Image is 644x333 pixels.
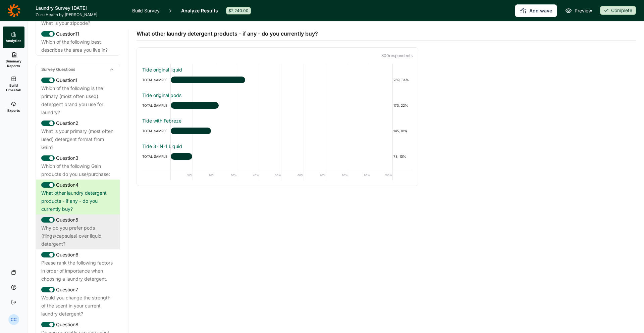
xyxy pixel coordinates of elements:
[41,286,114,294] div: Question 7
[36,4,124,12] h1: Laundry Survey [DATE]
[41,84,114,116] div: Which of the following is the primary (most often used) detergent brand you use for laundry?
[7,108,20,113] span: Exports
[226,7,251,14] div: $2,240.00
[304,170,326,180] div: 70%
[41,259,114,283] div: Please rank the following factors in order of importance when choosing a laundry detergent.
[142,143,413,150] div: Tide 3-IN-1 Liquid
[41,119,114,127] div: Question 2
[215,170,237,180] div: 30%
[41,154,114,162] div: Question 3
[142,66,413,73] div: Tide original liquid
[142,169,413,175] div: Tide 3-IN-1 Pods
[6,38,21,43] span: Analytics
[41,224,114,248] div: Why do you prefer pods (flings/capsules) over liquid detergent?
[171,170,193,180] div: 10%
[392,76,413,84] div: 269, 34%
[3,27,24,48] a: Analytics
[326,170,348,180] div: 80%
[348,170,370,180] div: 90%
[600,6,636,15] div: Complete
[41,162,114,178] div: Which of the following Gain products do you use/purchase:
[600,6,636,15] button: Complete
[142,76,171,84] div: TOTAL SAMPLE
[41,181,114,189] div: Question 4
[515,4,557,17] button: Add wave
[575,7,592,15] span: Preview
[41,216,114,224] div: Question 5
[41,294,114,318] div: Would you change the strength of the scent in your current laundry detergent?
[41,251,114,259] div: Question 6
[8,314,19,325] div: CC
[5,83,22,92] span: Build Crosstab
[237,170,259,180] div: 40%
[142,117,413,124] div: Tide with Febreze
[392,101,413,109] div: 173, 22%
[36,12,124,17] span: Zuru Health by [PERSON_NAME]
[142,53,413,58] p: 800 respondent s
[259,170,281,180] div: 50%
[392,127,413,135] div: 145, 18%
[281,170,304,180] div: 60%
[392,152,413,160] div: 78, 10%
[41,127,114,151] div: What is your primary (most often used) detergent format from Gain?
[41,321,114,329] div: Question 8
[193,170,215,180] div: 20%
[142,92,413,99] div: Tide original pods
[5,59,22,68] span: Summary Reports
[565,7,592,15] a: Preview
[142,152,171,160] div: TOTAL SAMPLE
[41,76,114,84] div: Question 1
[137,30,318,38] span: What other laundry detergent products - if any - do you currently buy?
[41,19,114,27] div: What is your zipcode?
[3,96,24,118] a: Exports
[142,127,171,135] div: TOTAL SAMPLE
[36,64,120,75] div: Survey Questions
[3,72,24,96] a: Build Crosstab
[370,170,392,180] div: 100%
[41,189,114,213] div: What other laundry detergent products - if any - do you currently buy?
[41,38,114,54] div: Which of the following best describes the area you live in?
[41,30,114,38] div: Question 11
[3,48,24,72] a: Summary Reports
[142,101,171,109] div: TOTAL SAMPLE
